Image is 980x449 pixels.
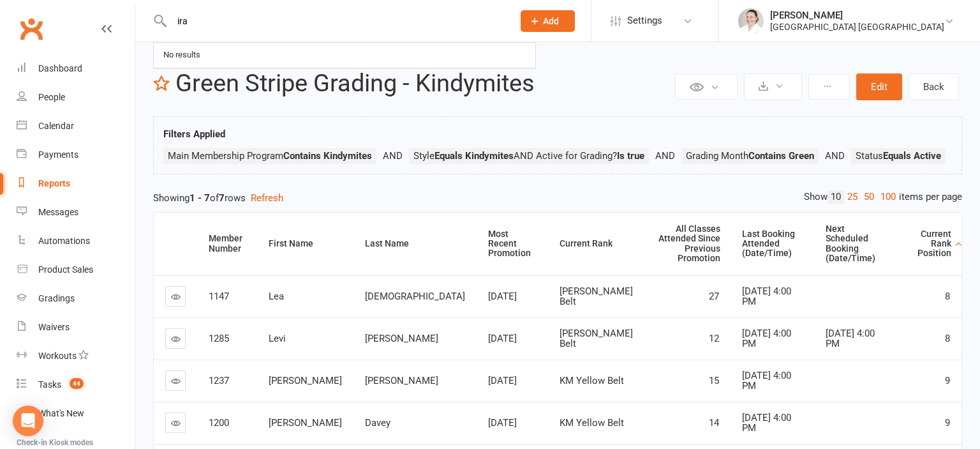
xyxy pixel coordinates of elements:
[168,12,504,30] input: Search...
[269,417,342,429] span: [PERSON_NAME]
[160,46,204,65] div: No results
[742,285,791,308] span: [DATE] 4:00 PM
[17,112,135,141] a: Calendar
[168,150,372,162] span: Main Membership Program
[17,255,135,284] a: Product Sales
[748,150,814,162] strong: Contains Green
[434,150,514,162] strong: Equals Kindymites
[856,73,902,100] button: Edit
[945,375,950,386] span: 9
[153,190,962,206] div: Showing of rows
[658,224,720,264] div: All Classes Attended Since Previous Promotion
[617,150,644,162] strong: Is true
[488,375,517,386] span: [DATE]
[560,239,637,248] div: Current Rank
[175,70,672,97] h2: Green Stripe Grading - Kindymites
[945,291,950,302] span: 8
[709,291,719,302] span: 27
[709,333,719,344] span: 12
[269,239,343,248] div: First Name
[560,375,624,386] span: KM Yellow Belt
[70,378,84,389] span: 44
[413,150,514,162] span: Style
[945,417,950,429] span: 9
[910,229,951,259] div: Current Rank Position
[38,121,74,131] div: Calendar
[709,375,719,386] span: 15
[38,379,61,390] div: Tasks
[742,229,804,259] div: Last Booking Attended (Date/Time)
[219,192,225,204] strong: 7
[742,370,791,392] span: [DATE] 4:00 PM
[283,150,372,162] strong: Contains Kindymites
[488,417,517,429] span: [DATE]
[488,229,538,259] div: Most Recent Promotion
[269,291,284,302] span: Lea
[856,150,941,162] span: Status
[804,190,962,204] div: Show items per page
[365,291,465,302] span: [DEMOGRAPHIC_DATA]
[560,417,624,429] span: KM Yellow Belt
[17,54,135,83] a: Dashboard
[844,190,861,204] a: 25
[38,408,84,418] div: What's New
[251,190,283,206] button: Refresh
[826,328,875,350] span: [DATE] 4:00 PM
[514,150,644,162] span: AND Active for Grading?
[209,417,229,429] span: 1200
[209,375,229,386] span: 1237
[709,417,719,429] span: 14
[269,375,342,386] span: [PERSON_NAME]
[686,150,814,162] span: Grading Month
[17,83,135,112] a: People
[38,149,78,160] div: Payments
[189,192,210,204] strong: 1 - 7
[17,370,135,399] a: Tasks 44
[488,291,517,302] span: [DATE]
[365,375,438,386] span: [PERSON_NAME]
[738,8,764,34] img: thumb_image1759380684.png
[560,328,633,350] span: [PERSON_NAME] Belt
[17,198,135,227] a: Messages
[627,6,662,35] span: Settings
[17,169,135,198] a: Reports
[770,10,944,21] div: [PERSON_NAME]
[38,92,65,102] div: People
[209,234,247,254] div: Member Number
[13,406,43,436] div: Open Intercom Messenger
[163,128,225,140] strong: Filters Applied
[365,239,466,248] div: Last Name
[543,16,559,26] span: Add
[17,227,135,255] a: Automations
[770,21,944,33] div: [GEOGRAPHIC_DATA] [GEOGRAPHIC_DATA]
[17,342,135,370] a: Workouts
[828,190,844,204] a: 10
[38,351,77,361] div: Workouts
[826,224,889,264] div: Next Scheduled Booking (Date/Time)
[15,13,47,45] a: Clubworx
[38,178,70,188] div: Reports
[488,333,517,344] span: [DATE]
[38,63,82,73] div: Dashboard
[38,322,70,332] div: Waivers
[945,333,950,344] span: 8
[38,207,78,217] div: Messages
[742,412,791,434] span: [DATE] 4:00 PM
[17,399,135,428] a: What's New
[38,236,90,246] div: Automations
[38,264,93,275] div: Product Sales
[742,328,791,350] span: [DATE] 4:00 PM
[365,417,390,429] span: Davey
[209,333,229,344] span: 1285
[909,73,959,100] a: Back
[269,333,286,344] span: Levi
[883,150,941,162] strong: Equals Active
[877,190,899,204] a: 100
[861,190,877,204] a: 50
[521,10,575,32] button: Add
[17,313,135,342] a: Waivers
[38,293,75,303] div: Gradings
[209,291,229,302] span: 1147
[17,141,135,169] a: Payments
[560,285,633,308] span: [PERSON_NAME] Belt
